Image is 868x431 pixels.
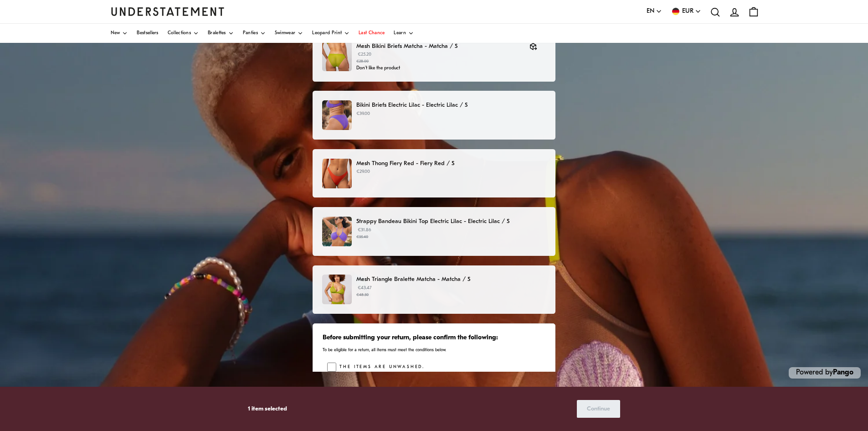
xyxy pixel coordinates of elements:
span: EUR [682,6,693,16]
img: MTME-BRF-002-1.jpg [322,42,352,71]
a: Learn [394,24,414,43]
span: Last Chance [359,31,385,36]
a: Leopard Print [312,24,349,43]
img: FIRE-STR-004-M-fiery-red_8.jpg [322,159,352,188]
p: Mesh Triangle Bralette Matcha - Matcha / S [356,275,546,284]
span: Learn [394,31,406,36]
span: New [111,31,120,36]
p: €43.47 [356,285,546,298]
span: Panties [243,31,258,36]
button: EUR [671,6,701,16]
p: €39.00 [356,110,546,118]
span: Leopard Print [312,31,342,36]
strike: €28.00 [356,59,369,63]
p: €31.86 [356,227,546,240]
img: 5_8ad0f517-ed6a-49a1-b93d-0cf8f50e0382.jpg [322,217,352,246]
p: Don't like the product [356,65,520,72]
strike: €35.40 [356,235,368,239]
a: Pango [833,369,853,376]
a: Last Chance [359,24,385,43]
span: Collections [168,31,191,36]
strike: €48.30 [356,293,369,297]
button: EN [647,6,662,16]
a: New [111,24,128,43]
a: Bralettes [208,24,234,43]
label: The items are unwashed. [336,363,425,372]
p: Mesh Bikini Briefs Matcha - Matcha / S [356,42,520,51]
span: Swimwear [275,31,295,36]
a: Panties [243,24,266,43]
img: 6_23388cd6-1f0b-4877-9c90-33d678455a0e.jpg [322,100,352,130]
p: Strappy Bandeau Bikini Top Electric Lilac - Electric Lilac / S [356,217,546,226]
p: To be eligible for a return, all items must meet the conditions below. [323,347,545,353]
a: Understatement Homepage [111,7,225,16]
span: Bralettes [208,31,226,36]
a: Bestsellers [137,24,158,43]
p: Powered by [789,367,861,379]
p: Mesh Thong Fiery Red - Fiery Red / S [356,159,546,168]
p: €29.00 [356,168,546,176]
h3: Before submitting your return, please confirm the following: [323,333,545,343]
p: Bikini Briefs Electric Lilac - Electric Lilac / S [356,100,546,110]
a: Swimwear [275,24,303,43]
span: EN [647,6,654,16]
p: €25.20 [356,51,520,65]
a: Collections [168,24,199,43]
span: Bestsellers [137,31,158,36]
img: MTME-BRA-004-2_14faef99-7b4a-4ea2-883e-8e07a284954e.jpg [322,275,352,304]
